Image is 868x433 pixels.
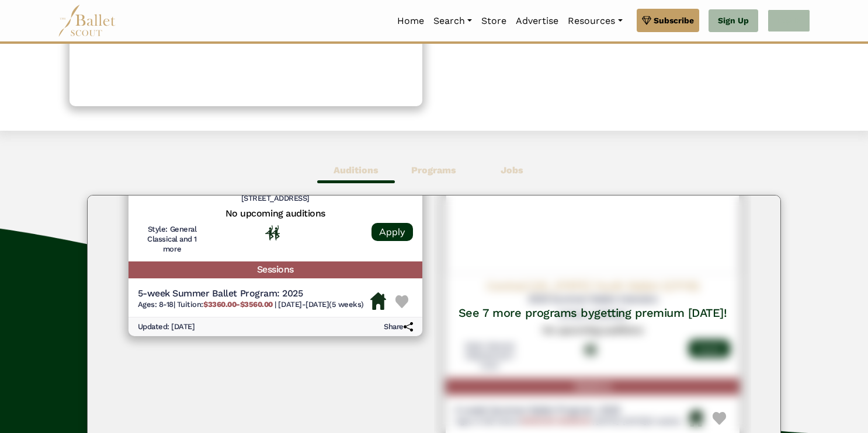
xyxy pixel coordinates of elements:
h4: See 7 more programs by [453,305,732,320]
a: Home [393,9,429,33]
h6: Style: General Classical and 1 more [138,225,207,254]
a: Advertise [511,9,563,33]
img: Heart [713,412,726,425]
span: Tuition: [177,300,275,309]
b: Auditions [334,165,379,176]
a: Sign Up [709,9,758,33]
a: Subscribe [637,9,699,32]
h5: Sessions [129,261,422,278]
h6: [STREET_ADDRESS] [138,194,413,204]
a: Store [477,9,511,33]
a: Search [429,9,477,33]
h5: No upcoming auditions [138,208,413,220]
b: Jobs [501,165,523,176]
a: Apply [371,223,413,241]
img: Housing Available [370,292,386,310]
span: Subscribe [654,14,694,27]
b: Programs [411,165,456,176]
img: In Person [265,225,280,240]
h6: | | [138,300,364,310]
h5: 5-week Summer Ballet Program: 2025 [138,288,364,300]
img: gem.svg [642,14,651,27]
a: Log In [768,9,810,33]
a: Resources [563,9,627,33]
img: Heart [395,295,409,309]
h6: Updated: [DATE] [138,322,195,332]
span: [DATE]-[DATE] (5 weeks) [278,300,363,309]
a: getting premium [DATE]! [594,306,727,320]
h6: Share [384,322,413,332]
span: Ages: 8-18 [138,300,173,309]
b: $3360.00-$3560.00 [203,300,273,309]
